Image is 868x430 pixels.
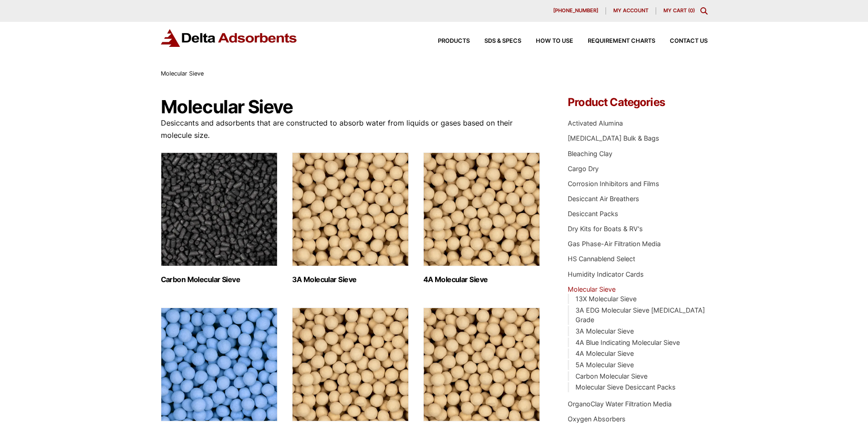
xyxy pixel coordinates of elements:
[568,240,661,248] a: Gas Phase-Air Filtration Media
[161,29,298,47] img: Delta Adsorbents
[423,308,540,421] img: 13X Molecular Sieve
[568,150,612,157] a: Bleaching Clay
[573,38,655,44] a: Requirement Charts
[292,152,409,284] a: Visit product category 3A Molecular Sieve
[423,275,540,284] h2: 4A Molecular Sieve
[613,8,648,13] span: My account
[553,8,598,13] span: [PHONE_NUMBER]
[161,117,541,142] p: Desiccants and adsorbents that are constructed to absorb water from liquids or gases based on the...
[575,349,634,357] a: 4A Molecular Sieve
[423,152,540,266] img: 4A Molecular Sieve
[568,415,626,423] a: Oxygen Absorbers
[670,38,708,44] span: Contact Us
[568,270,644,278] a: Humidity Indicator Cards
[423,38,470,44] a: Products
[606,7,656,15] a: My account
[161,152,277,266] img: Carbon Molecular Sieve
[575,361,634,369] a: 5A Molecular Sieve
[568,165,599,172] a: Cargo Dry
[423,152,540,284] a: Visit product category 4A Molecular Sieve
[575,383,676,391] a: Molecular Sieve Desiccant Packs
[484,38,521,44] span: SDS & SPECS
[575,306,705,324] a: 3A EDG Molecular Sieve [MEDICAL_DATA] Grade
[568,255,635,263] a: HS Cannablend Select
[663,7,695,14] a: My Cart (0)
[575,327,634,335] a: 3A Molecular Sieve
[568,119,623,127] a: Activated Alumina
[568,225,643,233] a: Dry Kits for Boats & RV's
[161,70,204,77] span: Molecular Sieve
[161,152,277,284] a: Visit product category Carbon Molecular Sieve
[536,38,573,44] span: How to Use
[292,275,409,284] h2: 3A Molecular Sieve
[655,38,708,44] a: Contact Us
[546,7,606,15] a: [PHONE_NUMBER]
[568,400,672,408] a: OrganoClay Water Filtration Media
[575,372,647,380] a: Carbon Molecular Sieve
[521,38,573,44] a: How to Use
[588,38,655,44] span: Requirement Charts
[161,308,277,421] img: 4A Blue Indicating Molecular Sieve
[292,308,409,421] img: 5A Molecular Sieve
[568,180,659,187] a: Corrosion Inhibitors and Films
[292,152,409,266] img: 3A Molecular Sieve
[568,285,616,293] a: Molecular Sieve
[575,295,637,303] a: 13X Molecular Sieve
[575,339,680,346] a: 4A Blue Indicating Molecular Sieve
[161,275,277,284] h2: Carbon Molecular Sieve
[568,195,639,202] a: Desiccant Air Breathers
[700,7,708,15] div: Toggle Modal Content
[568,134,659,142] a: [MEDICAL_DATA] Bulk & Bags
[568,210,618,218] a: Desiccant Packs
[438,38,470,44] span: Products
[470,38,521,44] a: SDS & SPECS
[690,7,693,14] span: 0
[161,97,541,117] h1: Molecular Sieve
[568,97,707,108] h4: Product Categories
